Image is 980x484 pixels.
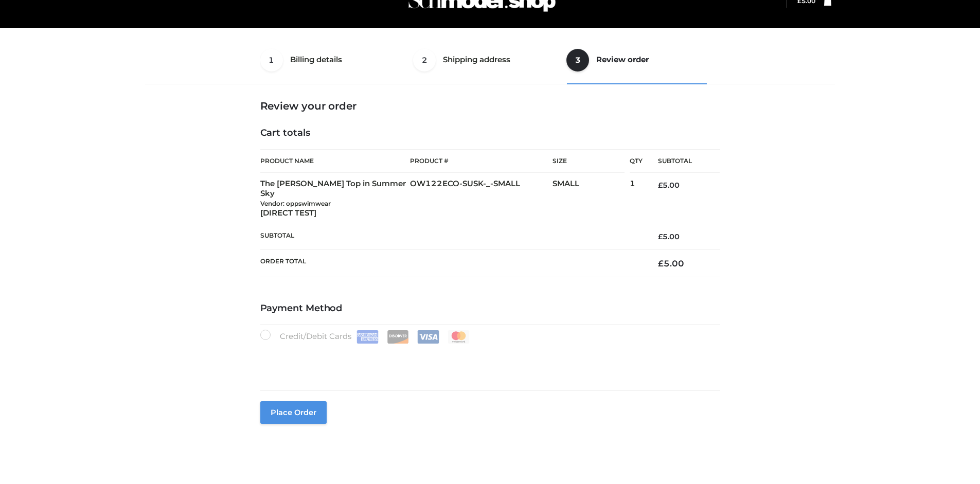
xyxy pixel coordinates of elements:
span: £ [658,181,663,190]
bdi: 5.00 [658,181,680,190]
img: Visa [417,330,439,344]
iframe: Secure payment input frame [258,342,718,379]
th: Subtotal [260,224,643,249]
span: £ [658,232,663,241]
bdi: 5.00 [658,232,680,241]
h4: Payment Method [260,303,720,314]
h4: Cart totals [260,128,720,139]
h3: Review your order [260,100,720,112]
button: Place order [260,401,327,424]
th: Subtotal [643,150,720,173]
th: Qty [630,149,643,173]
td: 1 [630,173,643,224]
bdi: 5.00 [658,258,684,268]
label: Credit/Debit Cards [260,330,471,344]
small: Vendor: oppswimwear [260,200,331,207]
th: Size [553,150,625,173]
span: £ [658,258,664,268]
img: Mastercard [448,330,470,344]
th: Product Name [260,149,411,173]
th: Product # [410,149,553,173]
td: The [PERSON_NAME] Top in Summer Sky [DIRECT TEST] [260,173,411,224]
td: OW122ECO-SUSK-_-SMALL [410,173,553,224]
th: Order Total [260,249,643,277]
img: Amex [357,330,379,344]
td: SMALL [553,173,630,224]
img: Discover [387,330,409,344]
